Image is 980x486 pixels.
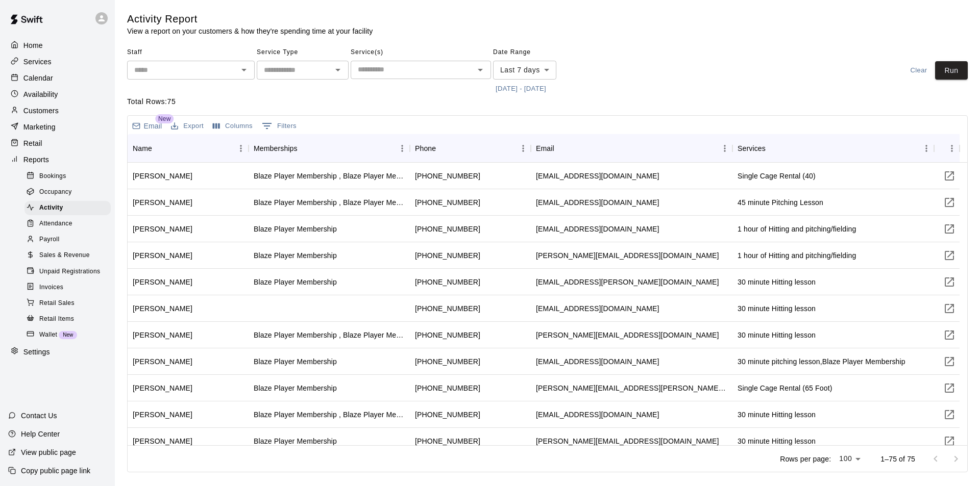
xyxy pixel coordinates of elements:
[144,121,162,131] p: Email
[23,73,53,83] p: Calendar
[133,224,192,234] div: Nicholas Butler
[436,141,450,156] button: Sort
[536,330,719,340] div: anna@camlandtravel.com
[24,232,115,248] a: Payroll
[39,171,66,182] span: Bookings
[536,224,659,234] div: nbrb99@yahoo.com
[415,171,480,181] div: +16788486901
[8,103,107,118] a: Customers
[133,356,192,367] div: Andrew Williams
[8,344,107,360] a: Settings
[939,272,960,292] button: Visit customer page
[210,118,255,134] button: Select columns
[536,410,659,420] div: linslarson@gmail.com
[24,200,115,216] a: Activity
[21,429,60,439] p: Help Center
[24,327,115,343] a: WalletNew
[944,141,960,156] button: Menu
[415,383,480,393] div: +14046932665
[415,356,480,367] div: +14048047190
[738,383,832,393] div: Single Cage Rental (65 Foot)
[127,12,373,26] h5: Activity Report
[133,410,192,420] div: Andrew Larson
[943,249,955,262] svg: Visit customer page
[130,119,164,133] button: Email
[880,454,915,464] p: 1–75 of 75
[331,63,345,77] button: Open
[23,57,52,67] p: Services
[943,223,955,235] svg: Visit customer page
[493,81,549,97] button: [DATE] - [DATE]
[738,356,905,367] div: 30 minute pitching lesson,Blaze Player Membership
[254,356,337,367] div: Blaze Player Membership
[536,197,659,208] div: aksaurer@gmail.com
[39,187,72,197] span: Occupancy
[24,248,115,264] a: Sales & Revenue
[738,436,816,446] div: 30 minute Hitting lesson
[133,171,192,181] div: Triston Brawner
[233,141,249,156] button: Menu
[415,197,480,208] div: +16783470063
[766,141,780,156] button: Sort
[23,155,49,165] p: Reports
[254,277,337,287] div: Blaze Player Membership
[128,134,249,163] div: Name
[23,40,43,50] p: Home
[415,436,480,446] div: +15182653781
[738,330,816,340] div: 30 minute Hitting lesson
[259,118,299,134] button: Show filters
[155,114,174,123] span: New
[536,277,719,287] div: pea.chandler@gmail.com
[8,38,107,53] a: Home
[536,171,659,181] div: amandabrawner9911@gmail.com
[254,134,298,163] div: Memberships
[473,63,487,77] button: Open
[127,44,255,61] span: Staff
[415,250,480,261] div: +14045699647
[39,250,90,261] span: Sales & Revenue
[298,141,312,156] button: Sort
[254,383,337,393] div: Blaze Player Membership
[133,330,192,340] div: Anna Carter
[24,311,115,327] a: Retail Items
[21,411,57,421] p: Contact Us
[516,141,531,156] button: Menu
[934,134,960,163] div: Link
[536,134,554,163] div: Email
[732,134,934,163] div: Services
[943,355,955,368] svg: Visit customer page
[254,171,405,181] div: Blaze Player Membership , Blaze Player Membership
[415,224,480,234] div: +14044302919
[24,169,111,184] div: Bookings
[133,134,152,163] div: Name
[39,203,63,213] span: Activity
[395,141,410,156] button: Menu
[415,330,480,340] div: +17706534697
[939,404,960,425] button: Visit customer page
[943,302,955,315] svg: Visit customer page
[39,235,59,245] span: Payroll
[249,134,410,163] div: Memberships
[24,280,111,295] div: Invoices
[939,192,960,213] button: Visit customer page
[902,61,935,80] button: Clear
[939,325,960,345] a: Visit customer page
[939,378,960,398] button: Visit customer page
[939,166,960,186] button: Visit customer page
[24,217,111,231] div: Attendance
[23,138,42,148] p: Retail
[939,245,960,266] a: Visit customer page
[8,152,107,167] div: Reports
[24,168,115,184] a: Bookings
[39,330,57,340] span: Wallet
[8,70,107,86] a: Calendar
[24,184,115,200] a: Occupancy
[23,106,59,116] p: Customers
[23,122,56,132] p: Marketing
[254,250,337,261] div: Blaze Player Membership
